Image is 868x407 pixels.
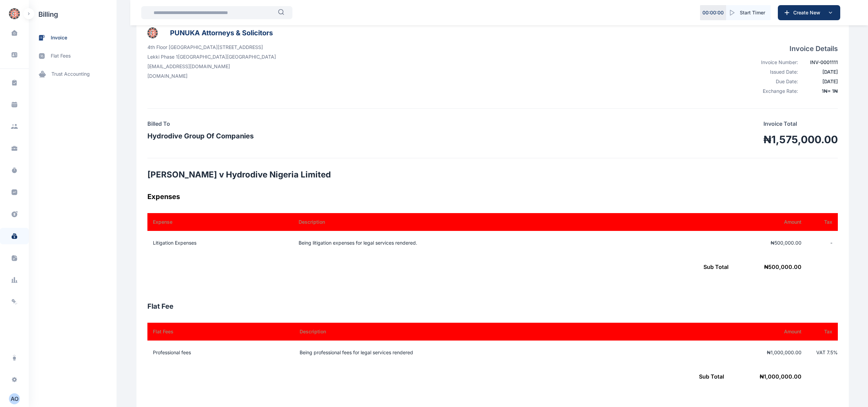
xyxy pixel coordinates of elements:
div: Invoice Number: [752,59,798,66]
a: flat fees [29,47,117,65]
h3: Expenses [147,191,838,202]
div: Due Date: [752,78,798,85]
div: 1 ₦ = 1 ₦ [802,88,838,95]
th: Tax [807,323,838,341]
h3: PUNUKA Attorneys & Solicitors [170,27,273,38]
span: flat fees [51,52,71,60]
p: Invoice Total [763,120,838,128]
td: VAT 7.5 % [807,341,838,365]
td: ₦500,000.00 [685,231,807,255]
h4: Billed To [147,120,254,128]
td: ₦1,000,000.00 [673,341,807,365]
h1: ₦1,575,000.00 [763,133,838,146]
a: invoice [29,29,117,47]
span: Create New [791,9,826,16]
td: ₦ 500,000.00 [147,255,807,279]
span: invoice [51,34,67,41]
th: Flat Fees [147,323,291,341]
h3: Hydrodive Group Of Companies [147,131,254,141]
div: [DATE] [802,69,838,75]
button: Start Timer [726,5,771,20]
span: Sub Total [703,263,728,270]
a: trust accounting [29,65,117,83]
p: Lekki Phase 1 [GEOGRAPHIC_DATA] [GEOGRAPHIC_DATA] [147,53,276,60]
td: - [807,231,838,255]
button: AO [4,393,25,404]
p: [EMAIL_ADDRESS][DOMAIN_NAME] [147,63,276,70]
th: Description [290,213,685,231]
h3: Flat Fee [147,301,838,312]
td: Litigation Expenses [147,231,290,255]
td: Being litigation expenses for legal services rendered. [290,231,685,255]
span: Start Timer [740,9,765,16]
span: Sub Total [699,373,724,380]
th: Description [291,323,673,341]
p: 4th Floor [GEOGRAPHIC_DATA][STREET_ADDRESS] [147,44,276,51]
h2: [PERSON_NAME] v Hydrodive Nigeria Limited [147,169,838,180]
th: Tax [807,213,838,231]
div: A O [9,395,20,403]
p: 00 : 00 : 00 [702,9,724,16]
h4: Invoice Details [752,44,838,53]
td: Professional fees [147,341,291,365]
button: AO [9,393,20,404]
div: Exchange Rate: [752,88,798,95]
td: Being professional fees for legal services rendered [291,341,673,365]
th: Expense [147,213,290,231]
p: [DOMAIN_NAME] [147,73,276,79]
div: INV-0001111 [802,59,838,66]
div: Issued Date: [752,69,798,75]
img: businessLogo [147,27,158,38]
th: Amount [673,323,807,341]
span: trust accounting [51,71,90,78]
button: Create New [778,5,840,20]
td: ₦ 1,000,000.00 [147,365,807,388]
div: [DATE] [802,78,838,85]
th: Amount [685,213,807,231]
